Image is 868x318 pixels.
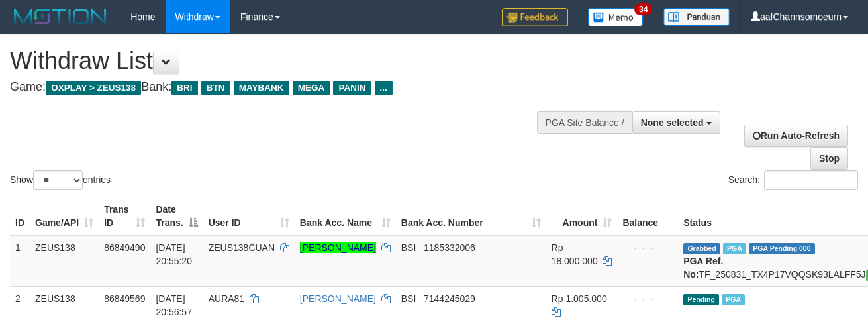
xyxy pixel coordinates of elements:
span: Copy 7144245029 to clipboard [424,293,475,304]
span: Pending [683,294,719,305]
label: Search: [728,170,858,190]
h4: Game: Bank: [10,81,565,94]
a: [PERSON_NAME] [300,242,376,253]
span: Rp 18.000.000 [552,242,598,266]
span: BTN [201,81,230,95]
span: Grabbed [683,243,720,254]
th: Game/API: activate to sort column ascending [30,197,99,235]
span: 34 [634,3,652,15]
span: ... [375,81,393,95]
label: Show entries [10,170,111,190]
a: [PERSON_NAME] [300,293,376,304]
span: PANIN [333,81,371,95]
span: Marked by aafsreyleap [722,294,745,305]
span: 86849490 [104,242,145,253]
div: - - - [622,241,673,254]
span: BSI [401,242,416,253]
span: 86849569 [104,293,145,304]
span: OXPLAY > ZEUS138 [46,81,141,95]
th: Trans ID: activate to sort column ascending [99,197,150,235]
th: Amount: activate to sort column ascending [546,197,618,235]
span: None selected [641,117,704,128]
span: MEGA [293,81,330,95]
b: PGA Ref. No: [683,256,723,280]
span: PGA Pending [749,243,815,254]
a: Stop [810,147,848,170]
img: Button%20Memo.svg [588,8,644,26]
h1: Withdraw List [10,48,565,74]
th: Bank Acc. Name: activate to sort column ascending [295,197,396,235]
th: ID [10,197,30,235]
span: BRI [171,81,197,95]
img: Feedback.jpg [502,8,568,26]
th: User ID: activate to sort column ascending [203,197,295,235]
span: Copy 1185332006 to clipboard [424,242,475,253]
th: Date Trans.: activate to sort column descending [150,197,203,235]
th: Bank Acc. Number: activate to sort column ascending [396,197,546,235]
button: None selected [632,111,720,134]
img: MOTION_logo.png [10,7,111,26]
span: AURA81 [209,293,244,304]
th: Balance [617,197,678,235]
span: [DATE] 20:56:57 [156,293,192,317]
span: [DATE] 20:55:20 [156,242,192,266]
a: Run Auto-Refresh [744,125,848,147]
span: ZEUS138CUAN [209,242,275,253]
img: panduan.png [663,8,730,26]
span: Marked by aafsreyleap [723,243,746,254]
span: Rp 1.005.000 [552,293,607,304]
span: MAYBANK [234,81,289,95]
div: PGA Site Balance / [537,111,632,134]
span: BSI [401,293,416,304]
td: ZEUS138 [30,235,99,287]
td: 1 [10,235,30,287]
input: Search: [764,170,858,190]
div: - - - [622,292,673,305]
select: Showentries [33,170,83,190]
